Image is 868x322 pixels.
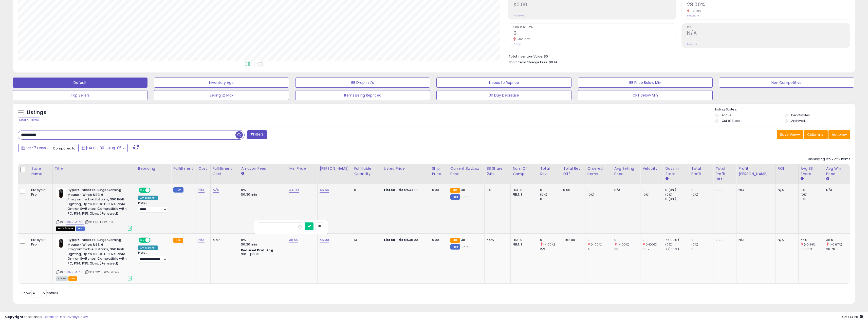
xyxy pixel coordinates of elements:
[665,247,689,252] div: 7 (100%)
[715,107,855,112] p: Listing States:
[289,166,315,171] div: Min Price
[642,166,661,171] div: Velocity
[27,109,46,116] h5: Listings
[646,242,657,247] small: (-100%)
[587,238,612,242] div: 0
[540,188,561,192] div: 0
[150,238,158,242] span: OFF
[516,37,530,41] small: -100.00%
[450,166,482,177] div: Current Buybox Price
[138,201,168,213] div: Preset:
[43,314,65,319] a: Terms of Use
[295,78,430,88] button: BB Drop in 7d
[618,242,629,247] small: (-100%)
[66,314,88,319] a: Privacy Policy
[665,177,668,181] small: Days In Stock.
[687,26,850,29] span: ROI
[241,188,283,192] div: 8%
[320,166,350,171] div: [PERSON_NAME]
[549,60,557,65] span: $0.14
[778,238,795,242] div: N/A
[241,166,285,171] div: Amazon Fees
[826,238,850,242] div: 38.5
[320,237,329,242] a: 45.00
[801,166,822,177] div: Avg BB Share
[461,195,470,199] span: 36.51
[320,187,329,193] a: 46.66
[691,188,713,192] div: 0
[801,238,824,242] div: 56%
[241,238,283,242] div: 8%
[642,197,663,201] div: 0
[513,43,521,46] small: Prev: 4
[614,247,640,252] div: 38
[13,78,147,88] button: Default
[56,188,66,198] img: 31rTG-4SXNL._SL40_.jpg
[563,238,581,242] div: -152.00
[76,226,85,231] span: FBM
[84,270,119,274] span: | SKU: 2W-6K65-Y8WN
[715,188,732,192] div: 0.00
[66,270,84,274] a: B07N1MJ7B6
[614,188,636,192] div: N/A
[86,145,121,150] span: [DATE]-30 - Aug-05
[450,238,460,243] small: FBA
[801,177,804,181] small: Avg BB Share.
[67,238,129,267] b: HyperX Pulsefire Surge Gaming Mouse - Wired USB, 6 Programmable Buttons, 360 RGB Lighting, Up to ...
[55,166,134,171] div: Title
[18,118,40,122] div: Clear All Filters
[826,166,848,177] div: Avg Win Price
[614,238,640,242] div: 0
[436,90,571,100] button: 30 Day Decrease
[689,9,701,13] small: -0.60%
[67,188,129,217] b: HyperX Pulsefire Surge Gaming Mouse - Wired USB, 6 Programmable Buttons, 360 RGB Lighting, Up to ...
[450,194,460,200] small: FBM
[691,238,713,242] div: 0
[354,238,378,242] div: 13
[173,187,183,193] small: FBM
[540,193,547,197] small: (0%)
[432,188,444,192] div: 0.00
[56,238,132,280] div: ASIN:
[826,177,829,181] small: Avg Win Price.
[540,238,561,242] div: 0
[84,220,114,224] span: | SKU: HL-EPBC-8FLI
[826,247,850,252] div: 38.76
[461,187,465,192] span: 38
[138,251,168,262] div: Preset:
[139,188,145,193] span: ON
[513,14,525,17] small: Prev: $0.00
[513,192,534,197] div: FBM: 1
[384,166,428,171] div: Listed Price
[691,166,711,177] div: Total Profit
[587,193,595,197] small: (0%)
[665,166,687,177] div: Days In Stock
[173,238,183,243] small: FBA
[154,90,289,100] button: Selling @ Max
[665,238,689,242] div: 7 (100%)
[715,238,732,242] div: 0.00
[56,276,68,281] span: All listings currently available for purchase on Amazon
[791,113,810,117] label: Deactivated
[738,238,772,242] div: N/A
[213,187,219,193] a: N/A
[213,238,235,242] div: 4.47
[432,238,444,242] div: 0.00
[665,193,672,197] small: (0%)
[509,60,548,64] b: Short Term Storage Fees:
[198,166,208,171] div: Cost
[687,2,850,9] h2: 28.00%
[450,244,460,250] small: FBM
[722,113,731,117] label: Active
[691,242,698,247] small: (0%)
[563,188,581,192] div: 0.00
[56,238,66,248] img: 31rTG-4SXNL._SL40_.jpg
[540,166,559,177] div: Total Rev.
[461,244,470,249] span: 36.51
[691,193,698,197] small: (0%)
[487,188,507,192] div: 0%
[22,291,58,295] span: Show: entries
[738,166,773,177] div: Profit [PERSON_NAME]
[808,157,850,162] div: Displaying 1 to 2 of 2 items
[241,252,283,257] div: $10 - $10.83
